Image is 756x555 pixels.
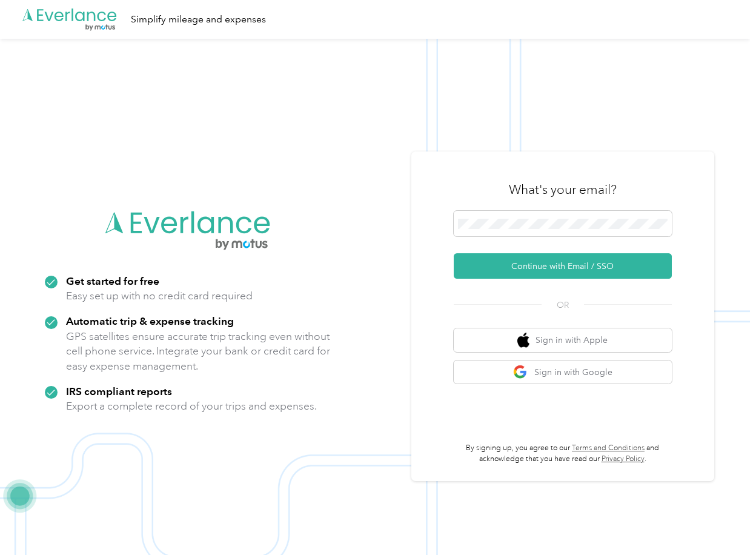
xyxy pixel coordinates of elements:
[66,399,317,414] p: Export a complete record of your trips and expenses.
[454,328,672,352] button: apple logoSign in with Apple
[66,314,234,327] strong: Automatic trip & expense tracking
[602,454,645,464] a: Privacy Policy
[66,385,172,397] strong: IRS compliant reports
[509,181,617,198] h3: What's your email?
[517,333,529,348] img: apple logo
[454,253,672,279] button: Continue with Email / SSO
[66,329,331,374] p: GPS satellites ensure accurate trip tracking even without cell phone service. Integrate your bank...
[131,12,266,27] div: Simplify mileage and expenses
[66,288,253,304] p: Easy set up with no credit card required
[542,299,584,311] span: OR
[66,274,159,287] strong: Get started for free
[454,443,672,464] p: By signing up, you agree to our and acknowledge that you have read our .
[513,365,528,380] img: google logo
[454,361,672,384] button: google logoSign in with Google
[688,487,756,555] iframe: Everlance-gr Chat Button Frame
[572,444,645,453] a: Terms and Conditions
